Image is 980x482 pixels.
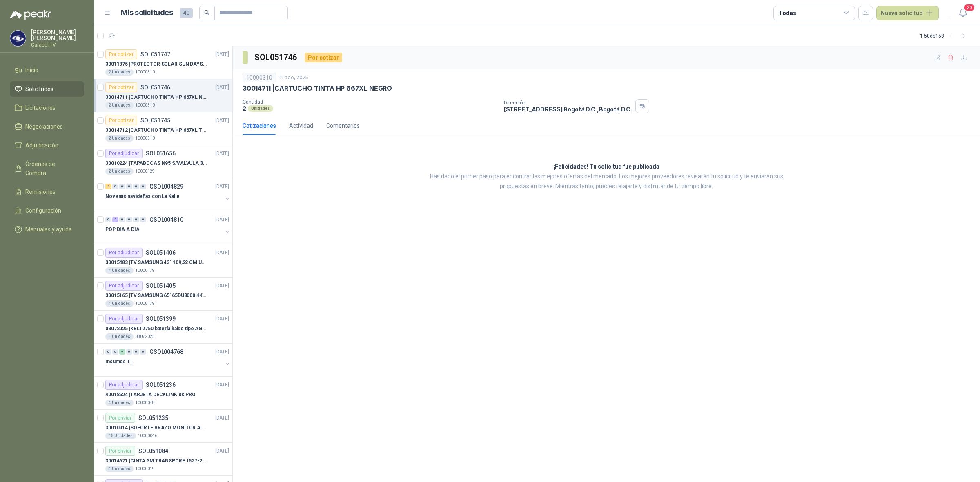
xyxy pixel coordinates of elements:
[180,8,193,18] span: 40
[112,184,118,189] div: 0
[149,217,183,222] p: GSOL004810
[149,349,183,355] p: GSOL004768
[138,415,168,421] p: SOL051235
[25,66,38,75] span: Inicio
[25,122,63,131] span: Negociaciones
[105,184,111,189] div: 2
[105,424,207,432] p: 30010914 | SOPORTE BRAZO MONITOR A ESCRITORIO NBF80
[94,278,232,311] a: Por adjudicarSOL051405[DATE] 30015165 |TV SAMSUNG 65' 65DU8000 4K UHD LED4 Unidades10000179
[135,102,155,109] p: 10000310
[105,466,134,472] div: 4 Unidades
[119,184,125,189] div: 0
[10,10,51,20] img: Logo peakr
[105,217,111,222] div: 0
[279,74,308,82] p: 11 ago, 2025
[553,162,659,172] h3: ¡Felicidades! Tu solicitud fue publicada
[254,51,298,64] h3: SOL051746
[10,138,84,153] a: Adjudicación
[215,117,229,124] p: [DATE]
[105,413,135,423] div: Por enviar
[419,172,794,191] p: Has dado el primer paso para encontrar las mejores ofertas del mercado. Los mejores proveedores r...
[779,9,796,18] div: Todas
[146,250,176,255] p: SOL051406
[105,333,134,340] div: 1 Unidades
[305,53,342,62] div: Por cotizar
[135,168,155,175] p: 10000129
[105,380,143,390] div: Por adjudicar
[133,217,139,222] div: 0
[25,206,61,215] span: Configuración
[215,447,229,455] p: [DATE]
[94,46,232,79] a: Por cotizarSOL051747[DATE] 30011375 |PROTECTOR SOLAR SUN DAYS LOCION FPS 50 CAJA X 24 UN2 Unidade...
[135,135,155,142] p: 10000310
[243,99,497,105] p: Cantidad
[138,448,168,454] p: SOL051084
[105,135,134,142] div: 2 Unidades
[135,69,155,76] p: 10000310
[126,184,132,189] div: 0
[133,184,139,189] div: 0
[146,382,176,388] p: SOL051236
[25,103,56,112] span: Licitaciones
[94,311,232,344] a: Por adjudicarSOL051399[DATE] 08072025 |KBL12750 batería kaise tipo AGM: 12V 75Ah1 Unidades08072025
[215,282,229,290] p: [DATE]
[955,6,970,20] button: 20
[105,149,143,158] div: Por adjudicar
[105,457,207,465] p: 30014671 | CINTA 3M TRANSPORE 1527-2 2" X ROLLO
[10,119,84,134] a: Negociaciones
[112,217,118,222] div: 2
[105,347,231,373] a: 0 0 9 0 0 0 GSOL004768[DATE] Insumos TI
[10,100,84,116] a: Licitaciones
[112,349,118,355] div: 0
[105,400,134,406] div: 4 Unidades
[105,281,143,291] div: Por adjudicar
[31,42,84,47] p: Caracol TV
[121,7,173,19] h1: Mis solicitudes
[25,187,56,196] span: Remisiones
[105,182,231,208] a: 2 0 0 0 0 0 GSOL004829[DATE] Novenas navideñas con La Kalle
[105,60,207,68] p: 30011375 | PROTECTOR SOLAR SUN DAYS LOCION FPS 50 CAJA X 24 UN
[105,259,207,267] p: 30015483 | TV SAMSUNG 43" 109,22 CM U8000F 4K UHD
[105,82,137,92] div: Por cotizar
[146,151,176,156] p: SOL051656
[876,6,939,20] button: Nueva solicitud
[94,244,232,278] a: Por adjudicarSOL051406[DATE] 30015483 |TV SAMSUNG 43" 109,22 CM U8000F 4K UHD4 Unidades10000179
[215,315,229,323] p: [DATE]
[135,466,155,472] p: 10000019
[25,141,58,150] span: Adjudicación
[94,79,232,112] a: Por cotizarSOL051746[DATE] 30014711 |CARTUCHO TINTA HP 667XL NEGRO2 Unidades10000310
[105,116,137,125] div: Por cotizar
[105,102,134,109] div: 2 Unidades
[94,112,232,145] a: Por cotizarSOL051745[DATE] 30014712 |CARTUCHO TINTA HP 667XL TRICOLOR2 Unidades10000310
[204,10,210,16] span: search
[215,84,229,91] p: [DATE]
[105,168,134,175] div: 2 Unidades
[289,121,313,130] div: Actividad
[133,349,139,355] div: 0
[10,31,26,46] img: Company Logo
[25,225,72,234] span: Manuales y ayuda
[105,49,137,59] div: Por cotizar
[135,300,155,307] p: 10000179
[10,156,84,181] a: Órdenes de Compra
[243,121,276,130] div: Cotizaciones
[215,183,229,191] p: [DATE]
[243,84,392,93] p: 30014711 | CARTUCHO TINTA HP 667XL NEGRO
[105,160,207,167] p: 30010224 | TAPABOCAS N95 S/VALVULA 3M 9010
[140,118,170,123] p: SOL051745
[105,127,207,134] p: 30014712 | CARTUCHO TINTA HP 667XL TRICOLOR
[504,100,632,106] p: Dirección
[140,184,146,189] div: 0
[10,81,84,97] a: Solicitudes
[105,314,143,324] div: Por adjudicar
[215,414,229,422] p: [DATE]
[149,184,183,189] p: GSOL004829
[248,105,273,112] div: Unidades
[105,300,134,307] div: 4 Unidades
[126,349,132,355] div: 0
[920,29,970,42] div: 1 - 50 de 158
[105,93,207,101] p: 30014711 | CARTUCHO TINTA HP 667XL NEGRO
[215,249,229,257] p: [DATE]
[10,222,84,237] a: Manuales y ayuda
[964,4,975,11] span: 20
